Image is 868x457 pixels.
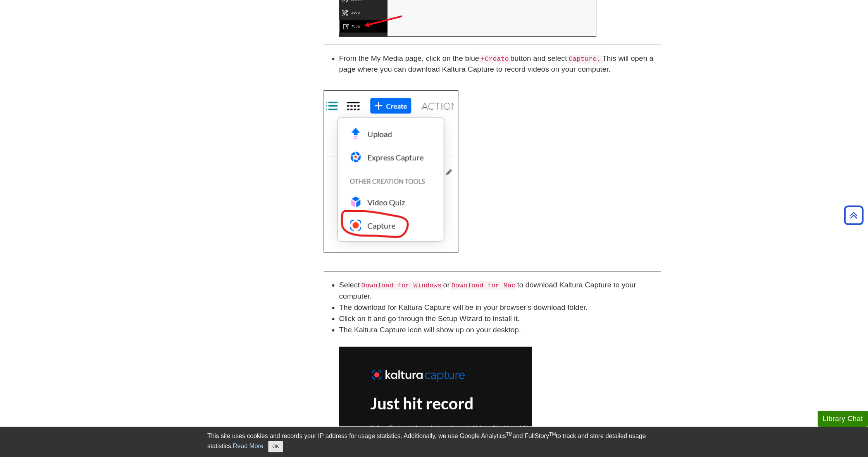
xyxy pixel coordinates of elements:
[506,431,512,437] sup: TM
[207,431,661,452] div: This site uses cookies and records your IP address for usage statistics. Additionally, we use Goo...
[818,411,868,427] button: Library Chat
[339,53,661,76] li: From the My Media page, click on the blue button and select This will open a page where you can d...
[549,431,556,437] sup: TM
[268,441,283,452] button: Close
[479,55,511,64] code: +Create
[450,281,517,290] code: Download for Mac
[339,313,661,325] li: Click on it and go through the Setup Wizard to install it.
[233,443,263,449] a: Read More
[324,90,458,252] img: capture
[567,55,602,64] code: Capture.
[841,210,866,220] a: Back to Top
[360,281,443,290] code: Download for Windows
[339,280,661,302] li: Select or to download Kaltura Capture to your computer.
[339,302,661,313] li: The download for Kaltura Capture will be in your browser's download folder.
